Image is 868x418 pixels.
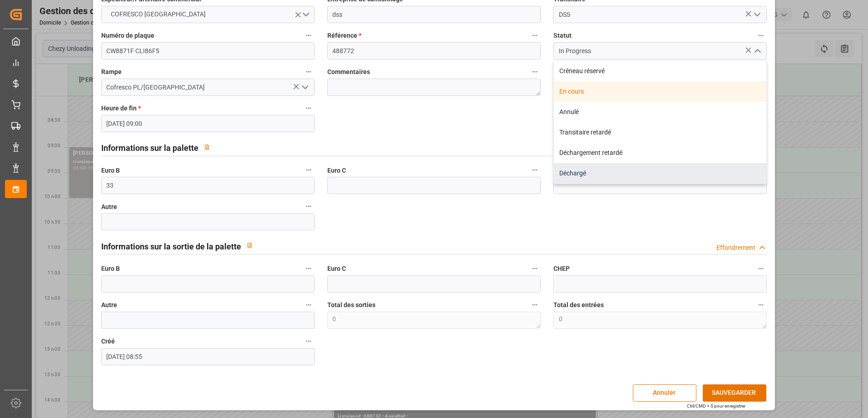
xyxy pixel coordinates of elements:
[303,200,315,212] button: Autre
[101,32,154,39] font: Numéro de plaque
[553,32,572,39] font: Statut
[716,243,755,253] div: Effondrement
[554,163,766,184] div: Déchargé
[687,403,745,409] div: Ctrl/CMD + S pour enregistrer
[198,139,216,156] button: View description
[553,312,767,329] textarea: 0
[327,68,370,75] font: Commentaires
[755,30,767,41] button: Statut
[529,299,541,311] button: Total des sorties
[101,104,137,112] font: Heure de fin
[755,263,767,274] button: CHEP
[327,265,346,272] font: Euro C
[327,301,375,309] font: Total des sorties
[101,68,122,75] font: Rampe
[101,338,115,345] font: Créé
[101,240,241,253] h2: Informations sur la sortie de la palette
[703,384,766,402] button: SAUVEGARDER
[101,203,117,210] font: Autre
[303,335,315,347] button: Créé
[303,299,315,311] button: Autre
[101,142,198,154] h2: Informations sur la palette
[303,164,315,176] button: Euro B
[241,237,258,254] button: View description
[755,299,767,311] button: Total des entrées
[633,384,696,402] button: Annuler
[303,263,315,274] button: Euro B
[553,301,604,309] font: Total des entrées
[101,301,117,309] font: Autre
[101,115,315,132] input: JJ-MM-AAAA HH :MM
[106,10,210,19] span: COFRESCO [GEOGRAPHIC_DATA]
[529,263,541,274] button: Euro C
[303,30,315,41] button: Numéro de plaque
[529,30,541,41] button: Référence *
[553,265,570,272] font: CHEP
[101,79,315,96] input: Type à rechercher/sélectionner
[101,265,120,272] font: Euro B
[101,6,315,23] button: Ouvrir le menu
[297,80,311,95] button: Ouvrir le menu
[303,102,315,114] button: Heure de fin *
[327,312,541,329] textarea: 0
[554,102,766,122] div: Annulé
[327,32,357,39] font: Référence
[327,167,346,174] font: Euro C
[553,42,767,60] input: Type à rechercher/sélectionner
[750,44,764,58] button: Fermer le menu
[554,81,766,102] div: En cours
[529,66,541,78] button: Commentaires
[101,348,315,365] input: JJ-MM-AAAA HH :MM
[303,66,315,78] button: Rampe
[554,122,766,143] div: Transitaire retardé
[529,164,541,176] button: Euro C
[101,167,120,174] font: Euro B
[750,8,764,22] button: Ouvrir le menu
[554,61,766,81] div: Créneau réservé
[554,143,766,163] div: Déchargement retardé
